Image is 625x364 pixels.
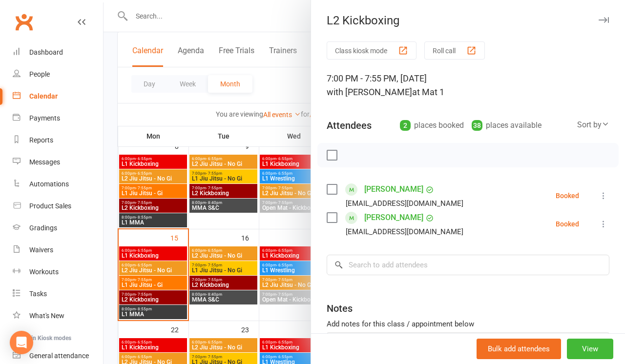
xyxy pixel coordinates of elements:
[29,114,60,122] div: Payments
[13,261,103,283] a: Workouts
[346,197,463,210] div: [EMAIL_ADDRESS][DOMAIN_NAME]
[13,85,103,107] a: Calendar
[327,119,372,132] div: Attendees
[327,87,412,97] span: with [PERSON_NAME]
[472,120,482,131] div: 38
[13,305,103,327] a: What's New
[424,41,485,60] button: Roll call
[556,192,579,199] div: Booked
[29,246,53,254] div: Waivers
[12,10,36,34] a: Clubworx
[29,136,53,144] div: Reports
[29,70,50,78] div: People
[13,173,103,195] a: Automations
[29,92,58,100] div: Calendar
[364,182,423,197] a: [PERSON_NAME]
[13,41,103,63] a: Dashboard
[400,119,464,132] div: places booked
[13,151,103,173] a: Messages
[10,331,33,354] div: Open Intercom Messenger
[29,352,89,360] div: General attendance
[29,224,57,232] div: Gradings
[13,107,103,129] a: Payments
[327,41,417,60] button: Class kiosk mode
[13,239,103,261] a: Waivers
[577,119,609,131] div: Sort by
[29,268,59,276] div: Workouts
[29,312,64,320] div: What's New
[29,48,63,56] div: Dashboard
[29,202,71,210] div: Product Sales
[400,120,411,131] div: 2
[29,290,47,298] div: Tasks
[477,339,561,359] button: Bulk add attendees
[13,217,103,239] a: Gradings
[346,225,463,238] div: [EMAIL_ADDRESS][DOMAIN_NAME]
[327,302,353,315] div: Notes
[29,180,69,188] div: Automations
[327,72,609,99] div: 7:00 PM - 7:55 PM, [DATE]
[29,158,60,166] div: Messages
[567,339,613,359] button: View
[327,255,609,275] input: Search to add attendees
[327,318,609,330] div: Add notes for this class / appointment below
[364,210,423,225] a: [PERSON_NAME]
[13,129,103,151] a: Reports
[311,14,625,27] div: L2 Kickboxing
[472,119,542,132] div: places available
[556,221,579,227] div: Booked
[13,63,103,85] a: People
[412,87,444,97] span: at Mat 1
[13,195,103,217] a: Product Sales
[13,283,103,305] a: Tasks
